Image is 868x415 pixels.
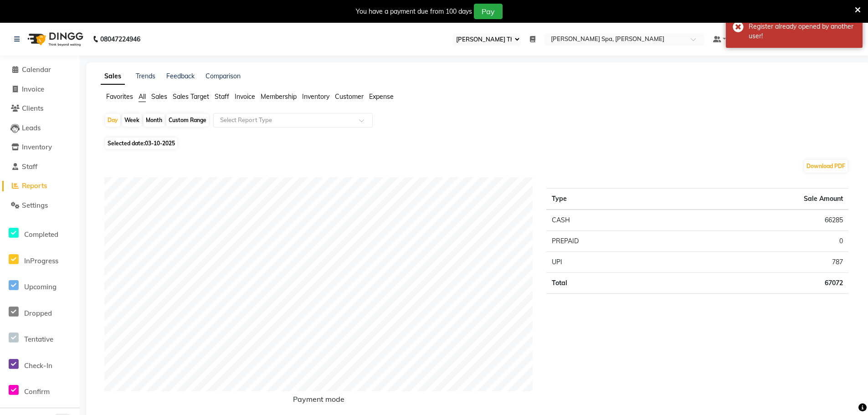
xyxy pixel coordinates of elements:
[139,92,146,101] span: All
[24,361,52,370] span: Check-In
[100,26,140,52] b: 08047224946
[136,72,155,80] a: Trends
[144,114,164,127] div: Month
[2,123,77,133] a: Leads
[105,114,120,127] div: Day
[122,114,142,127] div: Week
[261,92,297,101] span: Membership
[24,282,56,291] span: Upcoming
[22,143,52,151] span: Inventory
[676,252,848,273] td: 787
[22,201,48,210] span: Settings
[166,72,195,80] a: Feedback
[24,309,52,318] span: Dropped
[22,162,37,171] span: Staff
[546,252,676,273] td: UPI
[22,181,47,190] span: Reports
[101,68,125,85] a: Sales
[104,395,533,407] h6: Payment mode
[145,140,175,147] span: 03-10-2025
[546,189,676,210] th: Type
[2,200,77,211] a: Settings
[205,72,241,80] a: Comparison
[804,160,847,173] button: Download PDF
[676,189,848,210] th: Sale Amount
[22,123,41,132] span: Leads
[356,7,472,16] div: You have a payment due from 100 days
[24,335,53,343] span: Tentative
[474,4,503,19] button: Pay
[106,92,133,101] span: Favorites
[676,231,848,252] td: 0
[235,92,255,101] span: Invoice
[2,162,77,172] a: Staff
[24,230,58,239] span: Completed
[22,85,44,93] span: Invoice
[676,273,848,294] td: 67072
[546,231,676,252] td: PREPAID
[2,65,77,75] a: Calendar
[22,65,51,74] span: Calendar
[22,104,43,113] span: Clients
[676,210,848,231] td: 66285
[215,92,229,101] span: Staff
[302,92,329,101] span: Inventory
[24,256,58,265] span: InProgress
[369,92,394,101] span: Expense
[2,84,77,95] a: Invoice
[166,114,209,127] div: Custom Range
[2,103,77,114] a: Clients
[105,138,177,149] span: Selected date:
[2,181,77,191] a: Reports
[151,92,167,101] span: Sales
[24,387,50,396] span: Confirm
[546,210,676,231] td: CASH
[749,22,856,41] div: Register already opened by another user!
[23,26,86,52] img: logo
[2,142,77,153] a: Inventory
[173,92,209,101] span: Sales Target
[546,273,676,294] td: Total
[335,92,364,101] span: Customer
